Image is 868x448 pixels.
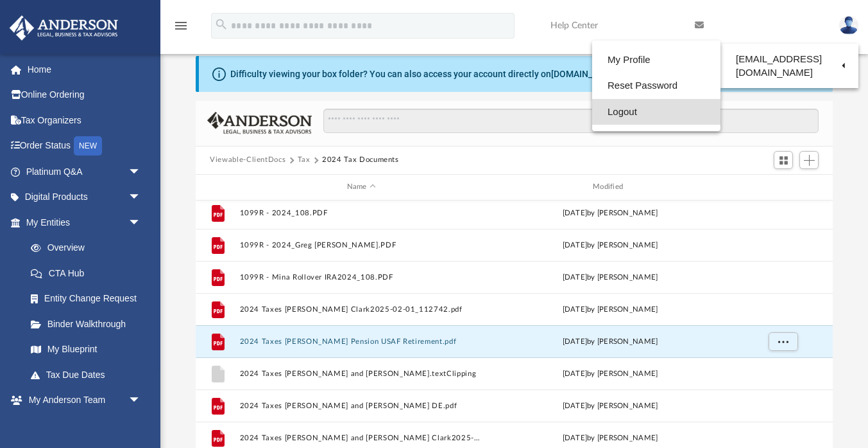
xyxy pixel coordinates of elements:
div: Name [239,181,483,193]
a: [DOMAIN_NAME] [551,69,620,79]
div: id [737,181,827,193]
button: 1099R - Mina Rollover IRA2024_108.PDF [240,273,483,282]
a: CTA Hub [18,260,160,286]
div: id [201,181,234,193]
button: 2024 Taxes [PERSON_NAME] and [PERSON_NAME] DE.pdf [240,402,483,410]
button: 1099R - 2024_108.PDF [240,209,483,217]
div: [DATE] by [PERSON_NAME] [489,336,732,347]
div: [DATE] by [PERSON_NAME] [489,207,732,219]
div: Difficulty viewing your box folder? You can also access your account directly on outside of the p... [230,67,705,81]
img: Anderson Advisors Platinum Portal [6,15,122,40]
span: arrow_drop_down [128,388,154,414]
a: My Blueprint [18,337,154,363]
button: Viewable-ClientDocs [210,154,285,166]
button: 2024 Taxes [PERSON_NAME] and [PERSON_NAME] Clark2025-01-27_180206.pdf [240,434,483,442]
a: Digital Productsarrow_drop_down [9,184,160,210]
a: Order StatusNEW [9,133,160,159]
a: menu [173,24,189,33]
a: My Anderson Teamarrow_drop_down [9,388,154,413]
a: Online Ordering [9,82,160,108]
button: Tax [298,154,311,166]
a: Home [9,57,160,82]
button: 2024 Taxes [PERSON_NAME] Clark2025-02-01_112742.pdf [240,305,483,314]
div: [DATE] by [PERSON_NAME] [489,271,732,283]
i: menu [173,18,189,33]
button: More options [769,332,798,351]
input: Search files and folders [323,109,819,133]
button: 2024 Taxes [PERSON_NAME] Pension USAF Retirement.pdf [240,337,483,346]
i: search [214,17,228,31]
div: [DATE] by [PERSON_NAME] [489,368,732,379]
div: Modified [488,181,732,193]
a: Reset Password [592,73,720,99]
a: Overview [18,235,160,261]
div: [DATE] by [PERSON_NAME] [489,432,732,444]
a: Binder Walkthrough [18,311,160,337]
button: 2024 Tax Documents [322,154,399,166]
button: Switch to Grid View [774,151,793,169]
button: Add [799,151,819,169]
a: Tax Organizers [9,107,160,133]
a: Logout [592,99,720,125]
a: [EMAIL_ADDRESS][DOMAIN_NAME] [720,47,858,85]
img: User Pic [839,16,858,35]
a: Tax Due Dates [18,362,160,388]
a: Platinum Q&Aarrow_drop_down [9,159,160,184]
a: My Profile [592,47,720,73]
a: My Entitiesarrow_drop_down [9,210,160,235]
button: 1099R - 2024_Greg [PERSON_NAME].PDF [240,241,483,249]
div: [DATE] by [PERSON_NAME] [489,239,732,251]
button: 2024 Taxes [PERSON_NAME] and [PERSON_NAME].textClipping [240,370,483,378]
span: arrow_drop_down [128,210,154,236]
a: Entity Change Request [18,286,160,312]
span: arrow_drop_down [128,159,154,185]
div: [DATE] by [PERSON_NAME] [489,400,732,411]
div: NEW [74,136,102,156]
div: [DATE] by [PERSON_NAME] [489,303,732,315]
span: arrow_drop_down [128,184,154,211]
